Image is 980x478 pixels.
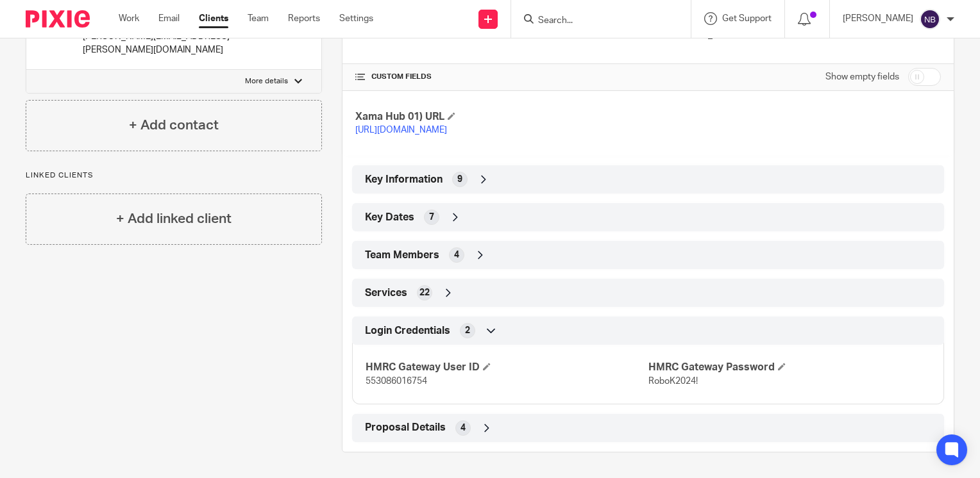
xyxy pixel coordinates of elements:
[355,110,648,124] h4: Xama Hub 01) URL
[465,324,470,337] span: 2
[843,12,913,25] p: [PERSON_NAME]
[129,115,219,135] h4: + Add contact
[355,72,648,82] h4: CUSTOM FIELDS
[199,12,228,25] a: Clients
[537,15,652,27] input: Search
[245,76,288,87] p: More details
[365,249,439,262] span: Team Members
[248,12,269,25] a: Team
[365,211,414,224] span: Key Dates
[288,12,320,25] a: Reports
[366,377,427,386] span: 553086016754
[83,30,280,56] p: [PERSON_NAME][EMAIL_ADDRESS][PERSON_NAME][DOMAIN_NAME]
[825,70,899,83] label: Show empty fields
[365,324,450,338] span: Login Credentials
[365,286,407,300] span: Services
[419,286,430,299] span: 22
[26,170,322,181] p: Linked clients
[116,209,232,229] h4: + Add linked client
[26,10,90,28] img: Pixie
[365,421,446,434] span: Proposal Details
[457,173,462,186] span: 9
[648,377,698,386] span: RoboK2024!
[722,14,772,23] span: Get Support
[158,12,180,25] a: Email
[920,9,940,29] img: svg%3E
[648,361,931,374] h4: HMRC Gateway Password
[366,361,648,374] h4: HMRC Gateway User ID
[454,249,459,261] span: 4
[119,12,139,25] a: Work
[355,126,447,135] a: [URL][DOMAIN_NAME]
[460,422,466,434] span: 4
[339,12,373,25] a: Settings
[365,173,443,186] span: Key Information
[429,211,434,224] span: 7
